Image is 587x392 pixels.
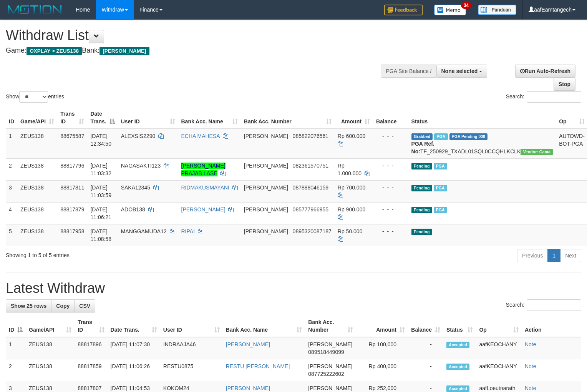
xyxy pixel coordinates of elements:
[408,107,556,129] th: Status
[181,184,230,191] a: RIDMAKUSMAYANI
[547,249,560,262] a: 1
[17,180,57,202] td: ZEUS138
[525,341,536,347] a: Note
[376,184,405,191] div: - - -
[26,359,75,381] td: ZEUS138
[293,163,328,169] span: Copy 082361570751 to clipboard
[6,129,17,159] td: 1
[6,315,26,337] th: ID: activate to sort column descending
[376,132,405,140] div: - - -
[121,206,145,213] span: ADOB138
[476,315,521,337] th: Op: activate to sort column ascending
[6,47,384,55] h4: Game: Bank:
[51,299,75,312] a: Copy
[411,133,433,140] span: Grabbed
[6,359,26,381] td: 2
[90,163,111,176] span: [DATE] 11:03:32
[411,185,432,191] span: Pending
[446,342,469,348] span: Accepted
[223,315,305,337] th: Bank Acc. Name: activate to sort column ascending
[338,228,363,234] span: Rp 50.000
[308,371,344,377] span: Copy 087725222602 to clipboard
[446,385,469,392] span: Accepted
[90,133,111,147] span: [DATE] 12:34:50
[90,184,111,198] span: [DATE] 11:03:59
[517,249,548,262] a: Previous
[6,91,64,103] label: Show entries
[408,129,556,159] td: TF_250929_TXADL01SQL0CCQHLKCLK
[181,133,220,139] a: ECHA MAHESA
[305,315,356,337] th: Bank Acc. Number: activate to sort column ascending
[522,315,581,337] th: Action
[338,206,365,213] span: Rp 900.000
[121,163,161,169] span: NAGASAKTI123
[6,4,64,15] img: MOTION_logo.png
[515,65,575,78] a: Run Auto-Refresh
[441,68,478,74] span: None selected
[181,228,195,234] a: RIPAI
[554,78,575,91] a: Stop
[60,228,84,234] span: 88817958
[525,363,536,369] a: Note
[376,228,405,235] div: - - -
[108,337,160,359] td: [DATE] 11:07:30
[181,206,226,213] a: [PERSON_NAME]
[118,107,178,129] th: User ID: activate to sort column ascending
[244,206,288,213] span: [PERSON_NAME]
[57,107,87,129] th: Trans ID: activate to sort column ascending
[19,91,48,103] select: Showentries
[87,107,118,129] th: Date Trans.: activate to sort column descending
[6,299,51,312] a: Show 25 rows
[446,364,469,370] span: Accepted
[6,202,17,224] td: 4
[160,359,223,381] td: RESTU0875
[338,184,365,191] span: Rp 700.000
[60,184,84,191] span: 88817811
[6,248,239,259] div: Showing 1 to 5 of 5 entries
[160,315,223,337] th: User ID: activate to sort column ascending
[17,158,57,180] td: ZEUS138
[411,229,432,235] span: Pending
[121,228,167,234] span: MANGGAMUDA12
[461,2,471,9] span: 34
[99,47,149,55] span: [PERSON_NAME]
[434,185,447,191] span: Marked by aafpengsreynich
[436,65,488,78] button: None selected
[408,337,443,359] td: -
[226,363,290,369] a: RESTU [PERSON_NAME]
[226,341,270,347] a: [PERSON_NAME]
[74,299,95,312] a: CSV
[244,163,288,169] span: [PERSON_NAME]
[373,107,408,129] th: Balance
[411,207,432,213] span: Pending
[434,133,448,140] span: Marked by aafpengsreynich
[308,385,352,391] span: [PERSON_NAME]
[338,133,365,139] span: Rp 600.000
[521,149,553,155] span: Vendor URL: https://trx31.1velocity.biz
[411,141,434,154] b: PGA Ref. No:
[6,28,384,43] h1: Withdraw List
[6,337,26,359] td: 1
[6,281,581,296] h1: Latest Withdraw
[560,249,581,262] a: Next
[17,202,57,224] td: ZEUS138
[75,337,107,359] td: 88817896
[293,228,332,234] span: Copy 0895320087187 to clipboard
[121,184,150,191] span: SAKA12345
[408,315,443,337] th: Balance: activate to sort column ascending
[244,184,288,191] span: [PERSON_NAME]
[244,133,288,139] span: [PERSON_NAME]
[108,315,160,337] th: Date Trans.: activate to sort column ascending
[17,129,57,159] td: ZEUS138
[308,341,352,347] span: [PERSON_NAME]
[121,133,156,139] span: ALEXSIS2290
[476,337,521,359] td: aafKEOCHANY
[181,163,226,176] a: [PERSON_NAME] PRAJAB LASE
[293,133,328,139] span: Copy 085822076561 to clipboard
[434,5,466,15] img: Button%20Memo.svg
[356,359,408,381] td: Rp 400,000
[6,180,17,202] td: 3
[449,133,488,140] span: PGA Pending
[26,315,75,337] th: Game/API: activate to sort column ascending
[506,91,581,103] label: Search:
